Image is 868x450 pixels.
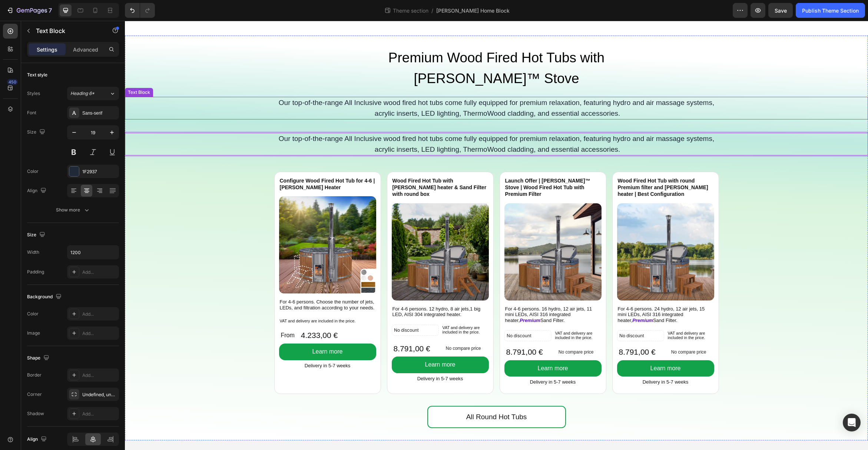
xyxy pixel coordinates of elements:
[380,359,476,364] p: Delivery in 5-7 weeks
[27,330,40,336] div: Image
[268,355,363,361] p: Delivery in 5-7 weeks
[27,372,42,378] div: Border
[526,342,556,353] div: Learn more
[3,3,55,18] button: 7
[27,168,39,175] div: Color
[49,6,52,15] p: 7
[149,76,594,99] div: Rich Text Editor. Editing area: main
[154,156,251,171] h3: Configure Wood Fired Hot Tub for 4-6 | [PERSON_NAME] Heater
[796,3,865,18] button: Publish Theme Section
[267,156,364,178] a: Wood Fired Hot Tub with Verta heater & Sand Filter with round box
[300,339,331,349] div: Learn more
[27,90,40,97] div: Styles
[381,325,419,337] div: 8.791,00 €
[150,77,593,98] p: Our top-of-the-range All Inclusive wood fired hot tubs come fully equipped for premium relaxation...
[27,109,36,116] div: Font
[380,339,477,356] button: Learn more
[67,246,119,259] input: Auto
[82,330,117,337] div: Add...
[155,298,251,302] p: VAT and delivery are included in the price.
[546,329,582,334] p: No compare price
[155,278,251,290] p: For 4-6 persons. Choose the number of jets, LEDs, and filtration according to your needs.
[82,311,117,318] div: Add...
[82,391,117,398] div: Undefined, undefined, undefined, undefined
[27,186,48,196] div: Align
[155,342,251,348] p: Delivery in 5-7 weeks
[268,322,306,334] div: 8.791,00 €
[27,230,47,240] div: Size
[67,87,119,100] button: Heading 6*
[149,112,594,135] div: Rich Text Editor. Editing area: main
[843,414,861,431] div: Open Intercom Messenger
[156,309,170,320] p: From
[267,183,364,280] img: gempages_544226901498004574-ef8aad58-0289-4559-971c-f3912f199a4e.jpg
[56,206,90,214] div: Show more
[543,310,589,319] p: VAT and delivery are included in the price.
[380,156,477,178] a: Launch Offer | Verta™ Stove | Wood Fired Hot Tub with Premium Filter
[492,156,589,178] h3: Wood Fired Hot Tub with round Premium filter and [PERSON_NAME] heater | Best Configuration
[341,390,402,403] p: All Round Hot Tubs
[430,310,476,319] p: VAT and delivery are included in the price.
[391,7,430,14] span: Theme section
[492,183,589,280] img: gempages_544226901498004574-96210c7a-4047-45dc-ab7a-3b97575861ba.jpg
[175,309,213,320] div: 4.233,00 €
[82,110,117,116] div: Sans-serif
[775,7,787,14] span: Save
[268,285,363,297] p: For 4-6 persons. 12 hydro, 8 air jets,1 big LED, AISI 304 integrated heater.
[267,156,364,178] h3: Wood Fired Hot Tub with [PERSON_NAME] heater & Sand Filter with round box
[7,79,18,85] div: 450
[82,372,117,379] div: Add...
[27,269,44,275] div: Padding
[73,46,98,53] p: Advanced
[507,297,528,302] strong: Premium
[154,156,251,171] a: Configure Wood Fired Hot Tub for 4-6 | Verta Heater
[27,292,63,302] div: Background
[188,326,218,336] div: Learn more
[318,305,363,313] p: VAT and delivery are included in the price.
[27,391,42,398] div: Corner
[150,113,593,134] p: Our top-of-the-range All Inclusive wood fired hot tubs come fully equipped for premium relaxation...
[205,26,539,69] h2: Premium Wood Fired Hot Tubs with [PERSON_NAME]™ Stove
[380,156,477,178] h3: Launch Offer | [PERSON_NAME]™ Stove | Wood Fired Hot Tub with Premium Filter
[380,285,476,303] p: For 4-6 persons. 16 hydro, 12 air jets, 11 mini LEDs, AISI 316 integrated heater, Sand Filter.
[802,7,859,14] div: Publish Theme Section
[494,312,537,318] p: No discount
[27,249,39,256] div: Width
[27,311,39,317] div: Color
[27,353,51,363] div: Shape
[37,46,57,53] p: Settings
[27,410,44,417] div: Shadow
[413,342,443,353] div: Learn more
[493,325,531,337] div: 8.791,00 €
[395,297,415,302] strong: Premium
[380,183,477,280] img: gempages_544226901498004574-304bbb60-0a13-4bbb-af2e-1d7f2dcb1577.jpg
[492,339,589,356] button: Learn more
[269,306,312,313] p: No discount
[36,26,99,35] p: Text Block
[1,68,27,75] div: Text Block
[492,156,589,178] a: Wood Fired Hot Tub with round Premium filter and Verta heater | Best Configuration
[125,3,155,18] div: Undo/Redo
[436,7,510,14] span: [PERSON_NAME] Home Block
[27,434,48,444] div: Align
[82,269,117,276] div: Add...
[27,203,119,217] button: Show more
[154,323,251,339] button: Learn more
[768,3,793,18] button: Save
[27,72,47,78] div: Text style
[493,285,589,303] p: For 4-6 persons. 24 hydro, 12 air jets, 15 mini LEDs, AISI 316 integrated heater, Sand Filter.
[434,329,469,334] p: No compare price
[82,168,117,175] div: 1F2937
[302,385,441,407] a: All Round Hot Tubs
[154,175,251,273] img: gempages_544226901498004574-e718c408-f2a0-482e-a304-181d52346139.jpg
[382,312,424,318] p: No discount
[267,336,364,352] button: Learn more
[431,7,433,14] span: /
[82,411,117,417] div: Add...
[321,325,356,330] p: No compare price
[125,21,868,450] iframe: Design area
[493,359,589,364] p: Delivery in 5-7 weeks
[27,127,47,137] div: Size
[70,90,95,97] span: Heading 6*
